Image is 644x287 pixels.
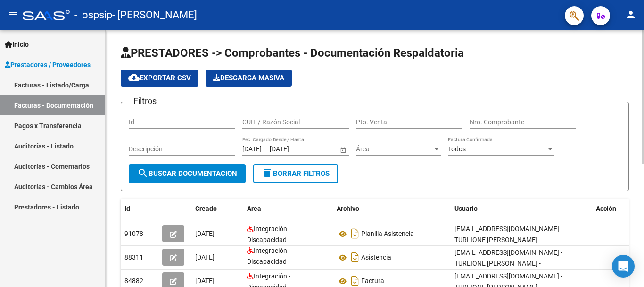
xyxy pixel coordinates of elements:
span: Id [124,205,130,212]
mat-icon: cloud_download [128,72,140,83]
datatable-header-cell: Usuario [451,199,592,219]
button: Buscar Documentacion [129,164,246,183]
span: Area [247,205,261,212]
span: Prestadores / Proveedores [5,60,91,70]
h3: Filtros [129,95,161,108]
span: Acción [596,205,616,212]
span: Usuario [454,205,478,212]
span: Creado [195,205,217,212]
i: Descargar documento [349,226,361,241]
mat-icon: delete [262,167,273,179]
span: [DATE] [195,230,215,237]
span: Integración - Discapacidad [247,225,290,244]
span: [EMAIL_ADDRESS][DOMAIN_NAME] - TURLIONE [PERSON_NAME] - [454,225,562,244]
span: - [PERSON_NAME] [112,5,197,26]
span: Área [356,145,432,153]
span: Descarga Masiva [213,74,284,82]
span: PRESTADORES -> Comprobantes - Documentación Respaldatoria [121,46,464,60]
input: Fecha fin [270,145,316,153]
span: Todos [448,145,466,153]
i: Descargar documento [349,250,361,265]
mat-icon: person [625,9,636,20]
span: [EMAIL_ADDRESS][DOMAIN_NAME] - TURLIONE [PERSON_NAME] - [454,249,562,267]
span: 91078 [124,230,143,237]
span: [DATE] [195,277,215,285]
span: Buscar Documentacion [137,169,237,178]
span: Factura [361,278,384,285]
span: 88311 [124,253,143,261]
div: Open Intercom Messenger [612,255,635,278]
mat-icon: menu [8,9,19,20]
datatable-header-cell: Archivo [333,199,451,219]
span: – [264,145,268,153]
button: Exportar CSV [121,70,198,87]
input: Fecha inicio [242,145,262,153]
span: Borrar Filtros [262,169,330,178]
span: Planilla Asistencia [361,230,414,238]
app-download-masive: Descarga masiva de comprobantes (adjuntos) [206,70,292,87]
span: Asistencia [361,254,391,261]
button: Descarga Masiva [206,70,292,87]
span: 84882 [124,277,143,285]
span: Inicio [5,39,29,50]
button: Open calendar [338,145,348,155]
datatable-header-cell: Acción [592,199,639,219]
datatable-header-cell: Creado [191,199,243,219]
span: Exportar CSV [128,74,191,82]
datatable-header-cell: Area [243,199,333,219]
button: Borrar Filtros [253,164,338,183]
span: - ospsip [74,5,112,26]
span: Archivo [337,205,359,212]
mat-icon: search [137,167,149,179]
datatable-header-cell: Id [121,199,158,219]
span: [DATE] [195,253,215,261]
